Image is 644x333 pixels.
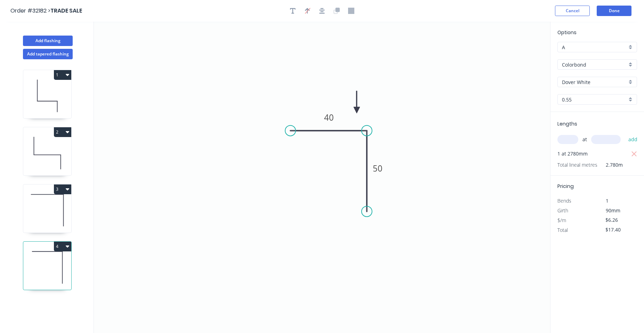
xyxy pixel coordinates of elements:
span: Lengths [557,120,577,127]
input: Thickness [562,96,627,103]
span: 90mm [606,207,620,214]
span: Options [557,29,577,36]
span: at [582,135,587,144]
span: 2.780m [597,160,623,170]
input: Colour [562,78,627,86]
span: $/m [557,217,566,224]
button: Cancel [555,6,590,16]
span: Total lineal metres [557,160,597,170]
button: Add flashing [23,36,73,46]
button: Done [597,6,631,16]
tspan: 40 [324,112,334,123]
button: 1 [54,70,71,80]
button: Add tapered flashing [23,49,73,59]
span: 1 [606,197,609,204]
span: 1 at 2780mm [557,149,588,159]
span: TRADE SALE [50,7,82,15]
button: add [625,134,641,145]
svg: 0 [94,22,550,333]
button: 3 [54,184,71,194]
span: Girth [557,207,568,214]
input: Material [562,61,627,68]
button: 4 [54,242,71,251]
input: Price level [562,44,627,51]
span: Bends [557,197,571,204]
span: Total [557,227,568,233]
tspan: 50 [373,162,383,174]
button: 2 [54,127,71,137]
span: Pricing [557,183,574,190]
span: Order #32182 > [10,7,50,15]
